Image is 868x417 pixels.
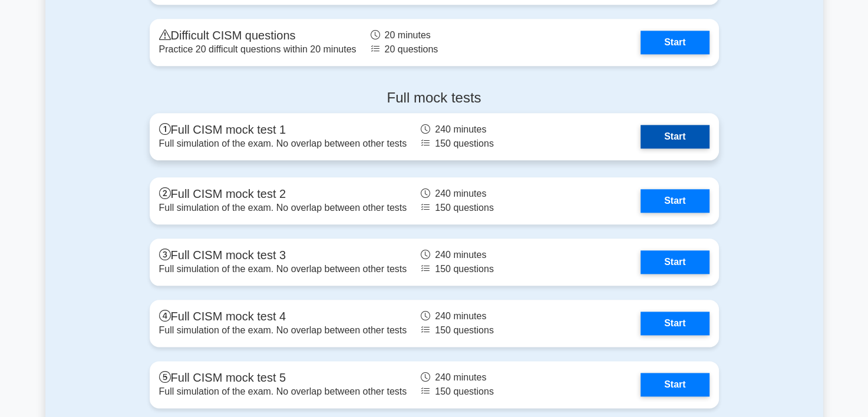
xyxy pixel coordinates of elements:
a: Start [641,373,709,396]
a: Start [641,189,709,213]
h4: Full mock tests [150,90,719,107]
a: Start [641,125,709,148]
a: Start [641,312,709,335]
a: Start [641,31,709,54]
a: Start [641,250,709,274]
